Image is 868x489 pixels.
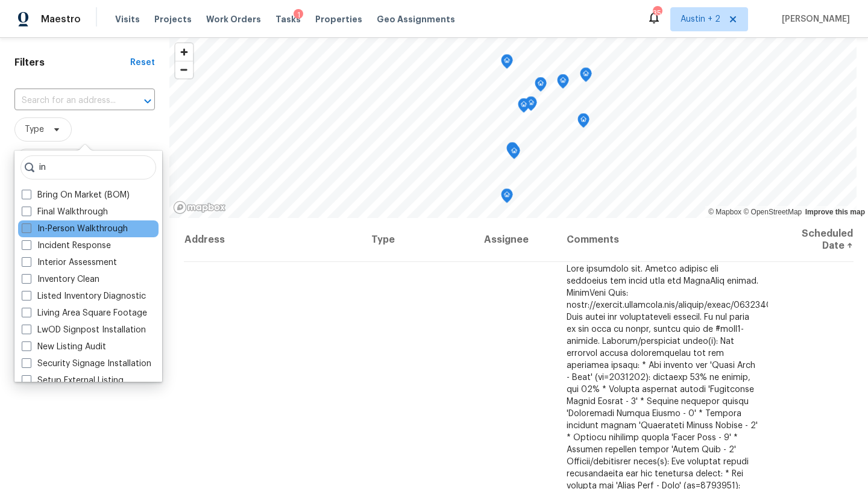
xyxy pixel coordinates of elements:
label: Security Signage Installation [22,358,151,370]
span: Maestro [41,13,81,25]
th: Assignee [474,218,557,262]
th: Scheduled Date ↑ [768,218,854,262]
label: Bring On Market (BOM) [22,189,130,201]
canvas: Map [169,37,857,218]
div: 35 [653,7,661,19]
label: Setup External Listing [22,375,124,387]
button: Open [139,93,156,110]
span: Properties [315,13,362,25]
label: Final Walkthrough [22,206,108,218]
div: Map marker [535,77,547,96]
a: Mapbox homepage [173,201,226,214]
div: Reset [130,57,155,69]
th: Type [362,218,474,262]
th: Address [184,218,362,262]
div: Map marker [580,67,592,86]
div: Map marker [501,188,513,207]
span: Type [25,123,44,135]
span: Visits [115,13,140,25]
a: Mapbox [708,208,741,216]
label: Listed Inventory Diagnostic [22,290,146,302]
button: Zoom in [175,43,193,61]
span: Geo Assignments [377,13,455,25]
span: Work Orders [206,13,261,25]
label: In-Person Walkthrough [22,223,128,235]
div: Map marker [508,145,520,163]
a: Improve this map [805,208,865,216]
label: Incident Response [22,240,111,252]
span: Austin + 2 [681,13,720,25]
div: 1 [294,9,303,21]
label: Inventory Clean [22,273,99,285]
h1: Filters [14,57,130,69]
input: Search for an address... [14,92,121,110]
span: [PERSON_NAME] [777,13,850,25]
label: LwOD Signpost Installation [22,324,146,336]
div: Map marker [525,96,537,115]
div: Map marker [518,98,530,117]
div: Map marker [501,54,513,73]
div: Map marker [557,74,569,93]
span: Projects [154,13,192,25]
a: OpenStreetMap [743,208,802,216]
span: Tasks [275,15,301,23]
label: Interior Assessment [22,257,117,269]
label: Living Area Square Footage [22,307,147,319]
div: Map marker [506,142,518,161]
th: Comments [557,218,768,262]
label: New Listing Audit [22,341,106,353]
div: Map marker [577,113,590,132]
button: Zoom out [175,61,193,78]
